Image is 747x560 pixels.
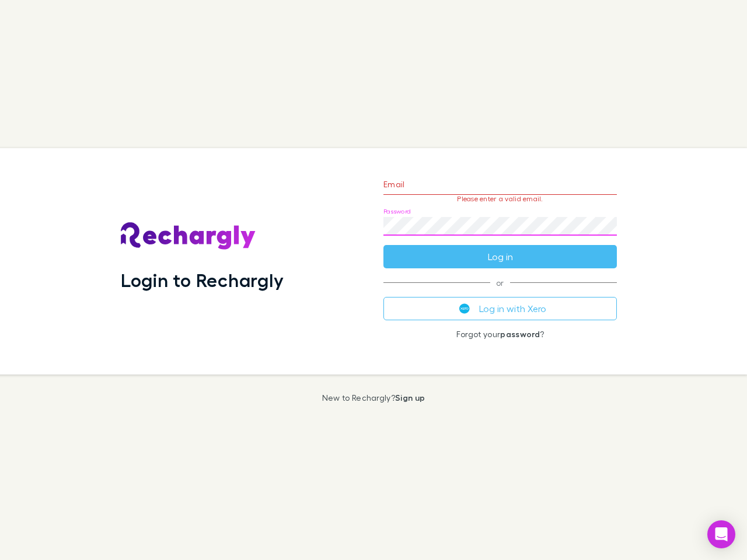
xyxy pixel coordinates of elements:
[500,329,540,339] a: password
[459,303,470,314] img: Xero's logo
[383,207,411,216] label: Password
[707,520,735,548] div: Open Intercom Messenger
[383,297,617,320] button: Log in with Xero
[395,393,425,402] a: Sign up
[383,282,617,283] span: or
[383,245,617,268] button: Log in
[121,222,256,250] img: Rechargly's Logo
[121,269,284,291] h1: Login to Rechargly
[322,393,425,402] p: New to Rechargly?
[383,195,617,203] p: Please enter a valid email.
[383,330,617,339] p: Forgot your ?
